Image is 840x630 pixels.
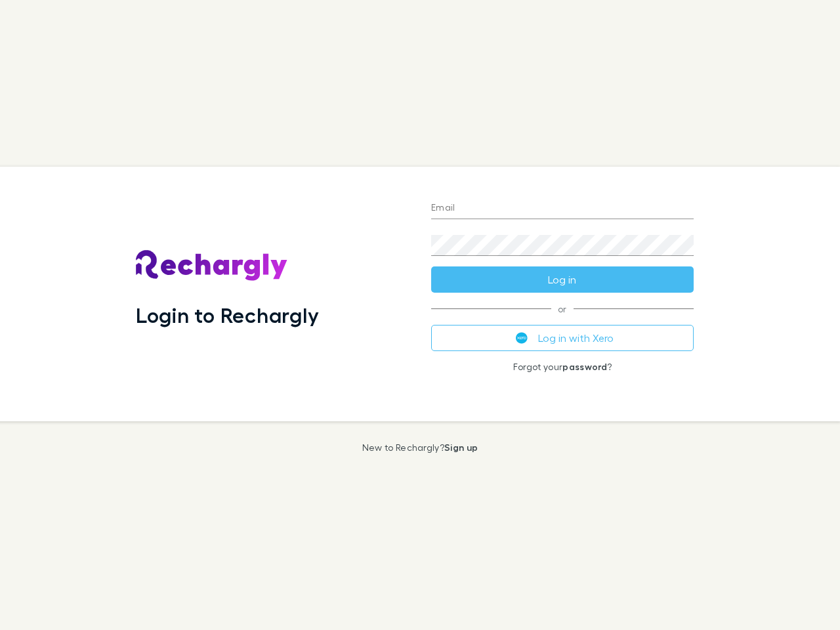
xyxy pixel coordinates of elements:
button: Log in [431,266,694,293]
img: Rechargly's Logo [136,250,288,282]
p: New to Rechargly? [362,442,478,453]
img: Xero's logo [516,332,528,344]
p: Forgot your ? [431,362,694,372]
span: or [431,308,694,309]
button: Log in with Xero [431,325,694,351]
h1: Login to Rechargly [136,303,319,327]
a: Sign up [444,442,478,453]
a: password [562,361,607,372]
